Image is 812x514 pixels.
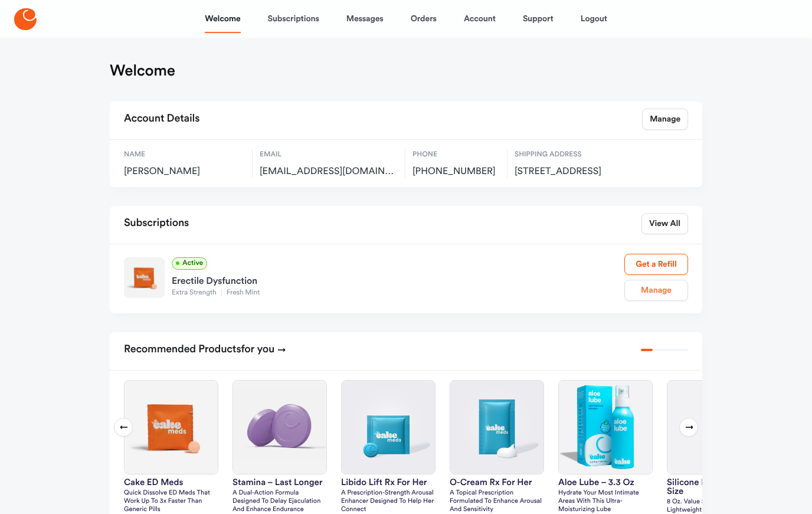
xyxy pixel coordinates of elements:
h3: Cake ED Meds [124,478,218,487]
span: [PERSON_NAME] [124,166,245,178]
h3: silicone lube – value size [667,478,761,496]
img: Libido Lift Rx For Her [342,381,435,474]
span: Phone [412,149,500,160]
h3: Stamina – Last Longer [233,478,327,487]
p: Quick dissolve ED Meds that work up to 3x faster than generic pills [124,489,218,514]
span: Fresh Mint [221,289,265,296]
h2: Subscriptions [124,213,189,234]
span: 668 Ashford rd, Cantonment, US, 32533 [515,166,641,178]
img: Stamina – Last Longer [233,381,326,474]
span: [PHONE_NUMBER] [412,166,500,178]
a: Orders [411,5,437,33]
img: O-Cream Rx for Her [450,381,543,474]
a: Messages [346,5,384,33]
h3: Aloe Lube – 3.3 oz [558,478,653,487]
span: melrod971@yahoo.com [260,166,398,178]
p: A dual-action formula designed to delay ejaculation and enhance endurance [233,489,327,514]
img: Extra Strength [124,257,165,298]
img: Cake ED Meds [125,381,218,474]
h3: Libido Lift Rx For Her [341,478,436,487]
span: Email [260,149,398,160]
h3: O-Cream Rx for Her [450,478,544,487]
h1: Welcome [110,61,175,80]
a: Erectile DysfunctionExtra StrengthFresh Mint [172,270,624,298]
img: Aloe Lube – 3.3 oz [559,381,652,474]
h2: Recommended Products [124,339,286,361]
div: Erectile Dysfunction [172,270,624,289]
h2: Account Details [124,109,199,130]
a: Manage [642,109,688,130]
span: Shipping Address [515,149,641,160]
span: Extra Strength [172,289,221,296]
a: Account [464,5,496,33]
span: Name [124,149,245,160]
a: Manage [624,280,688,301]
a: Support [523,5,554,33]
p: A prescription-strength arousal enhancer designed to help her connect [341,489,436,514]
span: for you [241,344,275,355]
a: Get a Refill [624,254,688,275]
a: Logout [581,5,607,33]
a: Welcome [205,5,240,33]
p: Hydrate your most intimate areas with this ultra-moisturizing lube [558,489,653,514]
img: silicone lube – value size [667,381,761,474]
p: A topical prescription formulated to enhance arousal and sensitivity [450,489,544,514]
a: View All [641,213,688,234]
span: Active [172,257,207,270]
a: Subscriptions [268,5,319,33]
